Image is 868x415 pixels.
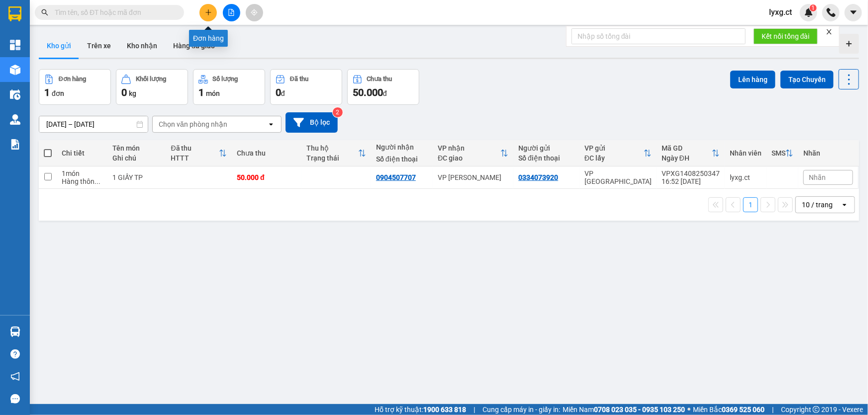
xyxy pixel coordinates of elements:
img: logo.jpg [12,12,62,62]
button: aim [246,4,263,21]
button: plus [199,4,217,21]
li: Hotline: 1900252555 [93,37,416,49]
div: Đã thu [290,76,308,83]
div: 0904507707 [376,173,416,181]
button: Hàng đã giao [165,34,223,58]
span: ⚪️ [687,408,690,412]
span: kg [129,89,136,97]
svg: open [841,201,849,209]
div: Chưa thu [237,149,296,157]
div: Hàng thông thường [62,177,102,185]
img: phone-icon [827,8,836,17]
div: ĐC lấy [584,154,644,162]
span: 0 [121,86,127,98]
span: question-circle [10,349,20,359]
span: Hỗ trợ kỹ thuật: [375,404,466,415]
span: file-add [228,9,235,16]
b: GỬI : VP [GEOGRAPHIC_DATA] [12,72,148,105]
span: notification [10,372,20,381]
button: caret-down [845,4,862,21]
div: Chọn văn phòng nhận [159,119,227,129]
button: Kho gửi [39,34,79,58]
strong: 0708 023 035 - 0935 103 250 [594,406,685,414]
span: 1 [198,86,204,98]
div: Người gửi [518,144,575,152]
span: close [826,28,833,35]
div: 0334073920 [518,173,558,181]
button: Kết nối tổng đài [754,28,818,44]
div: Nhãn [803,149,853,157]
span: message [10,394,20,404]
div: HTTT [171,154,219,162]
span: 1 [44,86,50,98]
span: 1 [811,4,815,11]
button: Khối lượng0kg [116,69,188,105]
div: Trạng thái [306,154,358,162]
button: 1 [743,197,758,212]
div: Ngày ĐH [662,154,712,162]
img: warehouse-icon [10,89,20,100]
button: Chưa thu50.000đ [347,69,419,105]
div: lyxg.ct [730,173,762,181]
button: Tạo Chuyến [780,71,834,88]
img: icon-new-feature [804,8,813,17]
span: 0 [276,86,281,98]
div: Người nhận [376,143,428,151]
img: logo-vxr [8,6,21,21]
th: Toggle SortBy [166,140,232,166]
th: Toggle SortBy [301,140,371,166]
span: search [41,9,48,16]
div: VP [PERSON_NAME] [438,173,508,181]
span: đơn [52,89,64,97]
button: Trên xe [79,34,119,58]
span: Miền Bắc [693,404,765,415]
input: Nhập số tổng đài [572,28,746,44]
svg: open [267,120,275,128]
div: 1 món [62,169,102,177]
strong: 1900 633 818 [423,406,466,414]
img: dashboard-icon [10,40,20,50]
img: warehouse-icon [10,114,20,125]
span: Miền Nam [563,404,685,415]
div: Khối lượng [136,76,166,83]
th: Toggle SortBy [433,140,513,166]
span: món [206,89,220,97]
div: 16:52 [DATE] [662,177,720,185]
span: ... [95,177,100,185]
span: lyxg.ct [761,6,800,18]
span: copyright [813,406,820,413]
div: Số lượng [213,76,238,83]
button: Đơn hàng1đơn [39,69,111,105]
th: Toggle SortBy [579,140,657,166]
div: VP nhận [438,144,500,152]
div: 50.000 đ [237,173,296,181]
span: caret-down [849,8,858,17]
button: Lên hàng [730,71,775,88]
span: plus [205,9,212,16]
li: Cổ Đạm, xã [GEOGRAPHIC_DATA], [GEOGRAPHIC_DATA] [93,24,416,37]
sup: 1 [810,4,817,11]
div: Đơn hàng [59,76,86,83]
span: 50.000 [353,86,383,98]
input: Tìm tên, số ĐT hoặc mã đơn [55,7,172,18]
span: Cung cấp máy in - giấy in: [482,404,560,415]
div: Tên món [112,144,161,152]
div: Ghi chú [112,154,161,162]
div: VP gửi [584,144,644,152]
div: ĐC giao [438,154,500,162]
div: Đơn hàng [189,30,228,47]
div: Nhân viên [730,149,762,157]
div: VP [GEOGRAPHIC_DATA] [584,169,652,185]
span: | [474,404,475,415]
input: Select a date range. [39,116,148,132]
div: VPXG1408250347 [662,169,720,177]
strong: 0369 525 060 [722,406,765,414]
button: Số lượng1món [193,69,265,105]
sup: 2 [333,107,343,117]
button: Đã thu0đ [270,69,342,105]
div: Tạo kho hàng mới [839,34,859,54]
div: Chưa thu [367,76,392,83]
div: Thu hộ [306,144,358,152]
img: warehouse-icon [10,65,20,75]
th: Toggle SortBy [657,140,725,166]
